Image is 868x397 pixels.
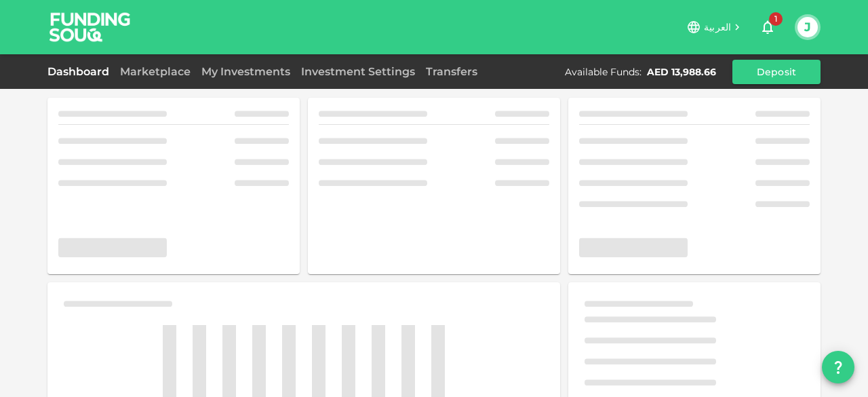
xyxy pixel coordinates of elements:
[704,21,731,33] span: العربية
[47,65,115,78] a: Dashboard
[754,14,781,41] button: 1
[196,65,296,78] a: My Investments
[296,65,420,78] a: Investment Settings
[732,60,821,84] button: Deposit
[647,65,716,79] div: AED 13,988.66
[822,351,854,383] button: question
[769,12,783,26] span: 1
[565,65,642,79] div: Available Funds :
[797,17,818,37] button: J
[115,65,196,78] a: Marketplace
[420,65,483,78] a: Transfers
